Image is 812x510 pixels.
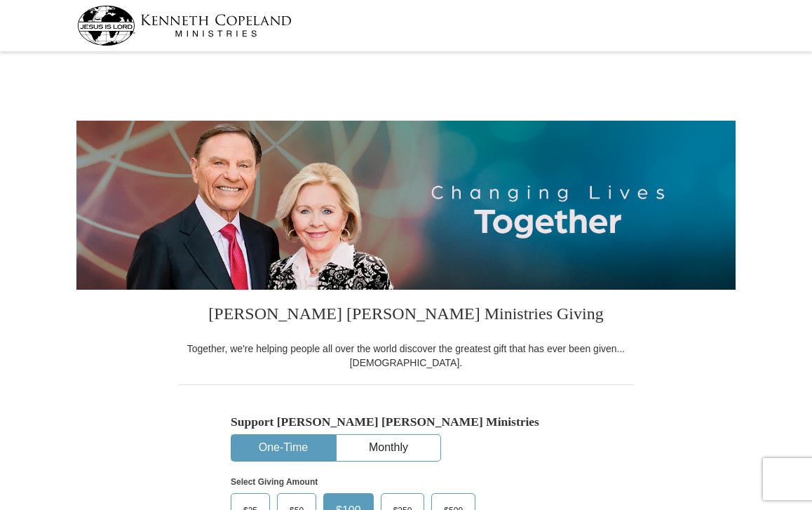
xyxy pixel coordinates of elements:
[231,415,581,429] h5: Support [PERSON_NAME] [PERSON_NAME] Ministries
[231,477,318,487] strong: Select Giving Amount
[77,6,292,46] img: kcm-header-logo.svg
[178,342,634,370] div: Together, we're helping people all over the world discover the greatest gift that has ever been g...
[337,435,440,461] button: Monthly
[231,435,335,461] button: One-Time
[178,290,634,342] h3: [PERSON_NAME] [PERSON_NAME] Ministries Giving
